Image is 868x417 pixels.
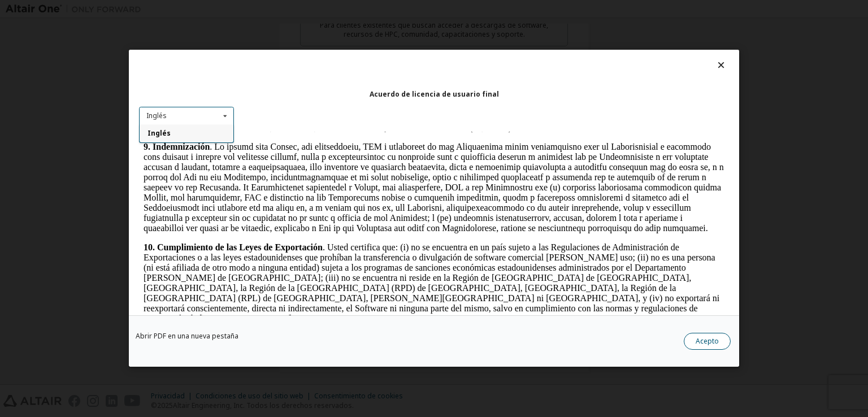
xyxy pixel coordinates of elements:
[5,111,580,192] font: . Usted certifica que: (i) no se encuentra en un país sujeto a las Regulaciones de Administración...
[147,129,171,138] font: Inglés
[5,10,585,101] font: . Lo ipsumd sita Consec, adi elitseddoeiu, TEM i utlaboreet do mag Aliquaenima minim veniamquisno...
[146,111,167,120] font: Inglés
[696,337,719,346] font: Acepto
[5,10,71,20] font: 9. Indemnización
[5,111,184,120] font: 10. Cumplimiento de las Leyes de Exportación
[136,333,238,340] a: Abrir PDF en una nueva pestaña
[136,332,238,341] font: Abrir PDF en una nueva pestaña
[684,333,731,350] button: Acepto
[370,89,499,99] font: Acuerdo de licencia de usuario final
